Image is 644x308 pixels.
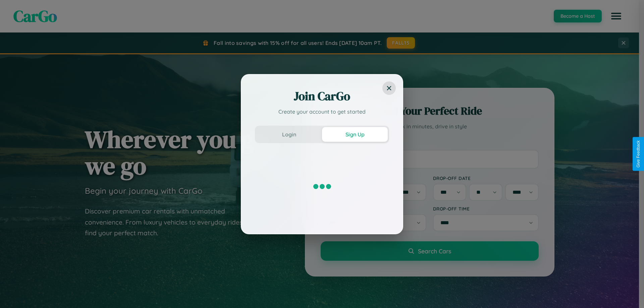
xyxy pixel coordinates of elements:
button: Sign Up [322,127,388,142]
iframe: Intercom live chat [7,285,23,301]
p: Create your account to get started [255,108,389,116]
button: Login [256,127,322,142]
h2: Join CarGo [255,88,389,104]
div: Give Feedback [636,140,641,168]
